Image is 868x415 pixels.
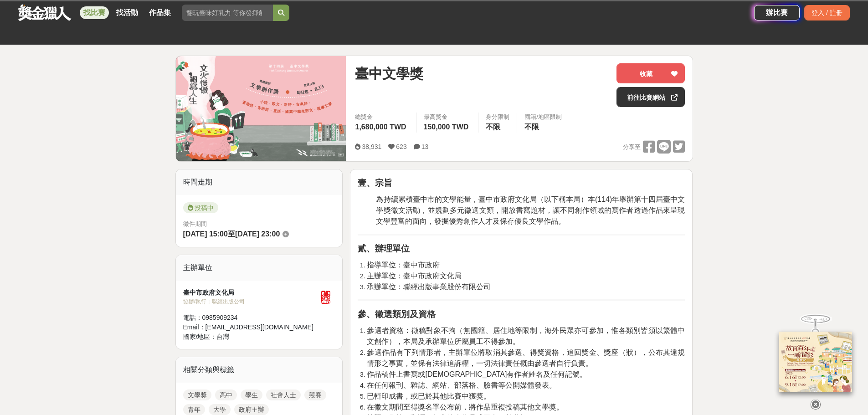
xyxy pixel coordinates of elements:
a: 找活動 [113,6,142,19]
span: 為持續累積臺中市的文學能量，臺中市政府文化局（以下稱本局）本(114)年舉辦第十四屆臺中文學獎徵文活動，並規劃多元徵選文類，開放書寫題材，讓不同創作領域的寫作者透過作品來呈現文學豐富的面向，發掘... [376,195,685,225]
span: [DATE] 23:00 [235,230,280,238]
span: 不限 [524,123,539,131]
div: 登入 / 註冊 [804,5,850,20]
strong: 貳、辦理單位 [358,244,410,253]
span: 623 [396,143,406,150]
div: 國籍/地區限制 [524,113,562,122]
span: 指導單位：臺中市政府 [367,261,440,269]
input: 翻玩臺味好乳力 等你發揮創意！ [182,5,273,21]
a: 高中 [215,389,237,400]
span: 在徵文期間至得獎名單公布前，將作品重複投稿其他文學獎。 [367,403,564,411]
span: 已輯印成書，或已於其他比賽中獲獎。 [367,392,491,400]
span: 分享至 [623,140,641,154]
span: 150,000 TWD [424,123,469,131]
span: 徵件期間 [183,220,207,227]
div: Email： [EMAIL_ADDRESS][DOMAIN_NAME] [183,323,317,332]
span: 1,680,000 TWD [355,123,406,131]
a: 辦比賽 [754,5,800,20]
img: 968ab78a-c8e5-4181-8f9d-94c24feca916.png [779,332,852,392]
div: 電話： 0985909234 [183,313,317,323]
button: 收藏 [616,63,685,83]
a: 文學獎 [183,389,211,400]
span: 38,931 [362,143,381,150]
span: 參選作品有下列情形者，主辦單位將取消其參選、得獎資格，追回獎金、獎座（狀），公布其違規情形之事實，並保有法律追訴權，一切法律責任概由參選者自行負責。 [367,348,685,367]
div: 時間走期 [176,169,343,195]
a: 前往比賽網站 [616,87,685,107]
span: 國家/地區： [183,333,217,340]
a: 學生 [241,389,262,400]
div: 臺中市政府文化局 [183,288,317,297]
strong: 壹、宗旨 [358,178,392,188]
a: 找比賽 [80,6,109,19]
img: Cover Image [176,56,346,161]
div: 協辦/執行： 聯經出版公司 [183,297,317,306]
span: 投稿中 [183,202,218,213]
a: 競賽 [304,389,326,400]
span: 總獎金 [355,113,408,122]
span: 參選者資格︰徵稿對象不拘（無國籍、居住地等限制，海外民眾亦可參加，惟各類別皆須以繁體中文創作），本局及承辦單位所屬員工不得參加。 [367,327,685,345]
div: 身分限制 [486,113,509,122]
span: 最高獎金 [424,113,471,122]
span: 臺中文學獎 [355,63,423,84]
div: 相關分類與標籤 [176,357,343,383]
span: 台灣 [216,333,229,340]
a: 政府主辦 [234,404,269,415]
span: [DATE] 15:00 [183,230,228,238]
a: 青年 [183,404,205,415]
a: 社會人士 [266,389,301,400]
strong: 參、徵選類別及資格 [358,309,436,319]
span: 在任何報刊、雜誌、網站、部落格、臉書等公開媒體發表。 [367,381,556,389]
span: 主辦單位：臺中市政府文化局 [367,272,462,280]
span: 至 [228,230,235,238]
div: 主辦單位 [176,255,343,281]
span: 承辦單位：聯經出版事業股份有限公司 [367,283,491,291]
span: 不限 [486,123,500,131]
a: 大學 [209,404,231,415]
span: 13 [421,143,429,150]
span: 作品稿件上書寫或[DEMOGRAPHIC_DATA]有作者姓名及任何記號。 [367,370,587,378]
a: 作品集 [145,6,175,19]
